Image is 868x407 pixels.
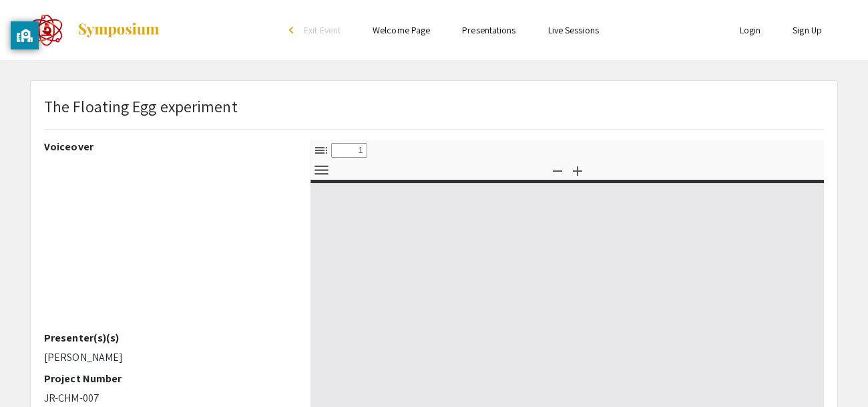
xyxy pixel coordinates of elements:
button: Zoom In [566,160,589,180]
button: privacy banner [11,21,39,49]
a: Sign Up [793,24,822,36]
p: JR-CHM-007 [44,390,290,406]
img: Symposium by ForagerOne [77,22,160,38]
p: The Floating Egg experiment [44,94,238,118]
h2: Voiceover [44,140,290,153]
p: [PERSON_NAME] [44,350,290,366]
a: Presentations [462,24,515,36]
a: Login [740,24,761,36]
span: Exit Event [304,24,341,36]
a: Live Sessions [548,24,599,36]
input: Page [331,143,367,158]
button: Zoom Out [546,160,569,180]
div: arrow_back_ios [289,26,297,34]
h2: Presenter(s)(s) [44,331,290,344]
img: The 2022 CoorsTek Denver Metro Regional Science and Engineering Fair [30,13,63,47]
h2: Project Number [44,372,290,385]
a: Welcome Page [373,24,430,36]
button: Toggle Sidebar [310,140,333,160]
button: Tools [310,160,333,180]
a: The 2022 CoorsTek Denver Metro Regional Science and Engineering Fair [30,13,160,47]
